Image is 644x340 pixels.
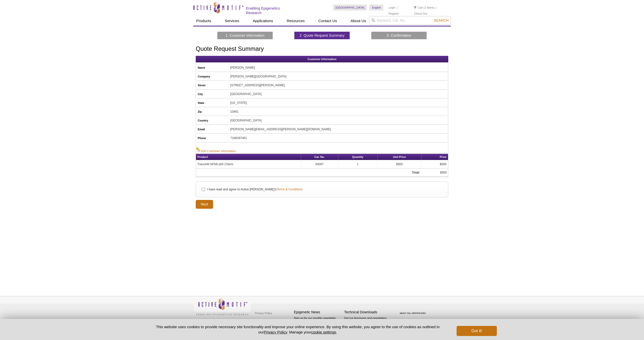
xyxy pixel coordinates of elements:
td: $900 [421,168,448,177]
button: Search [432,18,450,23]
h5: Phone [198,136,227,140]
li: | [397,5,397,11]
img: Active Motif, [193,296,251,317]
a: Resources [284,16,308,26]
a: Products [193,16,214,26]
h5: Street [198,83,227,88]
h4: Epigenetic News [294,310,342,314]
input: Keyword, Cat. No. [369,16,451,25]
a: Contact Us [315,16,340,26]
a: Terms & Conditions [254,317,280,324]
strong: Total: [412,171,420,174]
p: Get our brochures and newsletters, or request them by mail. [344,316,392,329]
h2: Enabling Epigenetics Research [246,6,296,15]
p: This website uses cookies to provide necessary site functionality and improve your online experie... [147,324,448,335]
span: Search [434,18,449,22]
td: 40097 [301,160,338,168]
td: $900 [378,160,422,168]
td: 10461 [229,108,448,116]
th: Price [421,154,448,160]
a: About Us [348,16,369,26]
button: Got it! [457,326,497,336]
a: 1 Customer Information [226,33,264,38]
td: [GEOGRAPHIC_DATA] [229,90,448,98]
li: (1 items) [414,5,434,11]
table: Click to Verify - This site chose Symantec SSL for secure e-commerce and confidential communicati... [394,305,432,316]
td: 7188397461 [229,134,448,142]
td: TransAM NFkB p65 Chemi [196,160,301,168]
h1: Quote Request Summary [196,46,448,53]
h5: Country [198,118,227,123]
td: 1 [338,160,378,168]
a: Register [388,12,399,15]
h5: Name [198,65,227,70]
a: Check Out [414,12,427,15]
td: [GEOGRAPHIC_DATA] [229,116,448,125]
td: [US_STATE] [229,99,448,107]
a: Edit Customer Information [196,147,236,153]
h5: Company [198,74,227,79]
a: Terms & Conditions [276,187,303,192]
a: ABOUT SSL CERTIFICATES [400,312,426,314]
h5: City [198,92,227,96]
a: Cart [414,6,423,9]
h4: Technical Downloads [344,310,392,314]
a: Privacy Policy [254,309,273,317]
li: | [436,5,436,11]
h2: Customer Information [196,56,448,62]
p: Sign up for our monthly newsletter highlighting recent publications in the field of epigenetics. [294,316,342,333]
a: [GEOGRAPHIC_DATA] [333,5,367,11]
td: [PERSON_NAME][GEOGRAPHIC_DATA] [229,72,448,81]
a: Applications [250,16,276,26]
td: $900 [421,160,448,168]
a: 2 Quote Request Summary [300,33,344,38]
h5: State [198,101,227,105]
td: [PERSON_NAME] [229,64,448,72]
input: Next [196,200,213,209]
th: Product [196,154,301,160]
img: Your Cart [414,6,416,9]
a: Services [222,16,242,26]
a: Login [388,6,395,9]
a: 3 Confirmation [387,33,411,38]
a: English [369,5,383,11]
th: Quantity [338,154,378,160]
a: Privacy Policy [264,330,287,334]
td: [PERSON_NAME][EMAIL_ADDRESS][PERSON_NAME][DOMAIN_NAME] [229,125,448,134]
button: cookie settings [311,330,336,334]
img: Edit [196,147,201,152]
h5: Zip [198,109,227,114]
td: [STREET_ADDRESS][PERSON_NAME] [229,81,448,90]
th: Cat. No. [301,154,338,160]
label: I have read and agree to Active [PERSON_NAME]'s [207,187,303,192]
h5: Email [198,127,227,132]
th: Unit Price [378,154,422,160]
